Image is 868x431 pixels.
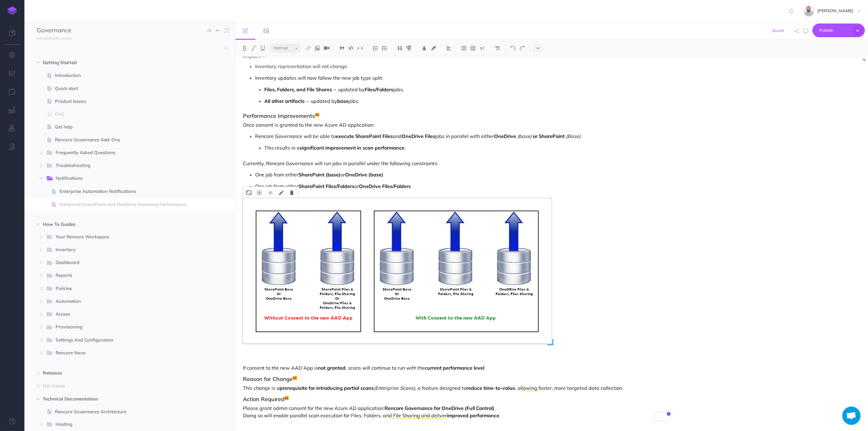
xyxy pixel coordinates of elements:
[56,162,189,170] span: Troubleshooting
[814,8,856,13] span: [PERSON_NAME]
[251,46,256,51] img: Italic button
[318,365,345,371] strong: not granted
[55,72,198,79] span: Introduction
[56,323,189,331] span: Provisioning
[495,46,500,51] img: Clear styles button
[345,172,383,178] strong: OneDrive (base)
[431,46,436,51] img: Text background color button
[306,46,311,51] img: Link button
[479,46,485,51] img: Callout dropdown menu button
[280,385,374,391] strong: prerequisite for introducing partial scans
[56,246,189,254] span: Inventory
[243,198,552,343] img: OutFkWhEnzSCsLQoVG9V.png
[43,221,191,228] span: How To Guides
[243,384,671,392] p: This change is a , a feature designed to , allowing faster, more targeted data collection.
[264,98,305,104] strong: All other artifacts
[255,182,671,191] p: One job from either or
[421,46,427,51] img: Text color button
[446,46,451,51] img: Alignment dropdown menu button
[397,46,403,51] img: Headings dropdown button
[519,46,525,51] img: Redo
[37,36,71,41] small: [URL][DOMAIN_NAME]
[374,385,415,391] em: (Enterprise Scans)
[56,421,189,429] span: Hosting
[510,46,516,51] img: Undo
[772,28,785,33] span: Saved!
[298,183,354,189] strong: SharePoint Files/Folders
[60,188,198,195] span: Enterprise Automation Notifications
[842,407,861,425] div: Open chat
[243,160,671,167] p: Currently, Rencore Governance will run jobs in parallel under the following constraints:
[55,136,198,143] span: Rencore Governance Add-Ons
[56,310,189,318] span: Access
[37,26,108,35] input: Documentation Name
[243,121,671,129] p: Once consent is granted to the new Azure AD application:
[243,53,671,59] h3: Impact
[300,145,404,151] strong: significant improvement in scan performance
[365,86,393,92] strong: Files/Folders
[55,408,198,415] span: Rencore Governance Architecture
[264,96,671,106] p: → updated by jobs.
[56,298,189,306] span: Automation
[43,369,191,377] span: Releases
[533,133,565,139] strong: or SharePoint
[43,382,191,389] span: Use Cases
[43,59,191,66] span: Getting Started
[336,133,393,139] strong: execute SharePoint Files
[60,201,198,208] span: Enhanced SharePoint and OneDrive Scanning Performance
[517,133,532,139] em: (base)
[37,43,221,54] input: Search
[337,98,349,104] strong: base
[819,26,850,35] span: Publish
[255,132,671,141] p: Rencore Governance will be able to and jobs in parallel with either .
[242,46,247,51] img: Bold button
[315,46,320,51] img: Add image button
[55,98,198,105] span: Product basics
[255,62,671,71] p: Inventory representation will not change.
[385,405,494,411] strong: Rencore Governance for OneDrive (Full Control)
[324,46,329,51] img: Add video button
[339,46,345,51] img: Blockquote button
[243,113,671,119] h3: Performance Improvements
[56,149,189,157] span: Frequently Asked Questions
[24,35,78,41] a: [URL][DOMAIN_NAME]
[264,143,671,152] p: This results in a .
[466,385,515,391] strong: reduce time-to-value
[447,412,499,418] strong: improved performance
[359,183,411,189] strong: OneDrive Files/Folders
[56,175,189,183] span: Notifications
[357,46,363,50] img: Inline code button
[382,46,387,51] img: Unordered list button
[243,404,671,419] p: Please grant admin consent for the new Azure AD application: Doing so will enable parallel scan e...
[566,133,580,139] em: (Base)
[243,364,671,371] p: If consent to the new AAD App is , scans will continue to run with the .
[298,172,341,178] strong: SharePoint (base)
[402,133,435,139] strong: OneDrive Files
[494,133,516,139] strong: OneDrive
[8,6,17,15] img: logo-mark.svg
[812,24,865,37] button: Publish
[56,285,189,293] span: Policies
[373,46,378,51] img: Ordered list button
[264,86,332,92] strong: Files, Folders, and File Shares
[56,336,189,344] span: Settings And Configuration
[43,395,191,403] span: Technical Documentation
[243,396,671,402] h3: Action Required
[804,6,814,16] img: dqmYJ6zMSCra9RPGpxPUfVOofRKbTqLnhKYT2M4s.jpg
[348,46,354,50] img: Code block button
[264,85,671,94] p: → updated by jobs.
[470,46,476,51] img: Create table button
[56,259,189,267] span: Dashboard
[406,46,412,51] img: Paragraph button
[55,85,198,92] span: Quick start
[255,73,671,82] p: Inventory updates will now follow the new job type split:
[425,365,484,371] strong: current performance level
[55,123,198,131] span: Get help
[243,376,671,382] h3: Reason for Change
[55,110,198,118] span: FAQ
[260,46,266,51] img: Underline button
[56,349,189,357] span: Rencore Nova
[255,170,671,179] p: One job from either or
[56,233,189,241] span: Your Rencore Workspace
[56,272,189,280] span: Reports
